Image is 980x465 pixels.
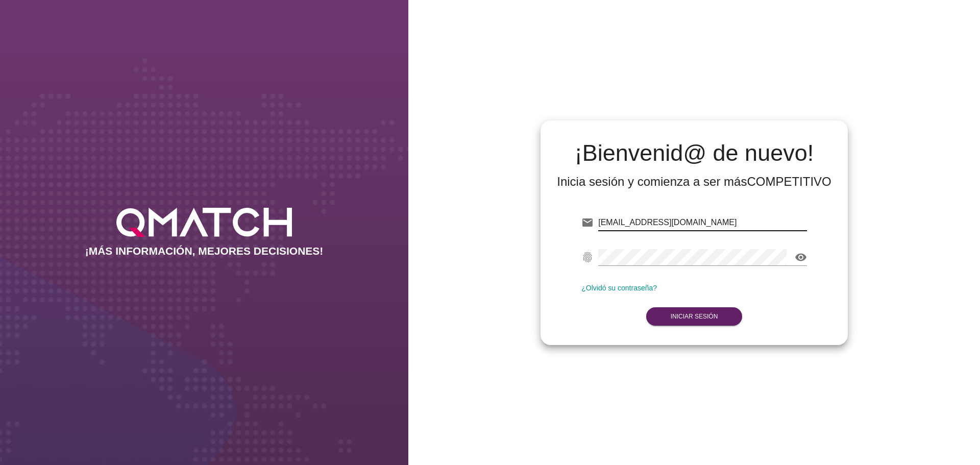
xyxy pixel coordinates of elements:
[671,313,718,320] strong: Iniciar Sesión
[85,245,324,257] h2: ¡MÁS INFORMACIÓN, MEJORES DECISIONES!
[598,214,807,231] input: E-mail
[557,141,831,165] h2: ¡Bienvenid@ de nuevo!
[795,251,807,263] i: visibility
[646,307,743,326] button: Iniciar Sesión
[581,216,594,229] i: email
[557,174,831,190] div: Inicia sesión y comienza a ser más
[747,175,831,188] strong: COMPETITIVO
[581,284,657,292] a: ¿Olvidó su contraseña?
[581,251,594,263] i: fingerprint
